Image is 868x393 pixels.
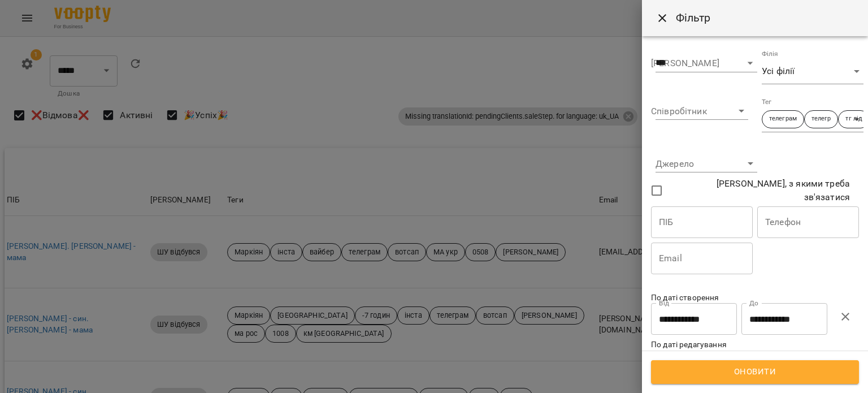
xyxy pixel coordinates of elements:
span: Оновити [663,365,847,379]
p: По даті створення [651,292,859,304]
span: [PERSON_NAME], з якими треба зв'язатися [669,177,850,204]
h6: Фільтр [676,9,854,27]
span: Усі філії [762,64,850,78]
p: тг лід [845,114,862,124]
div: Усі філії [762,59,863,84]
label: [PERSON_NAME] [651,59,719,68]
p: По даті редагування [651,339,859,351]
label: Співробітник [651,107,707,116]
div: телеграмтелегртг лід [762,107,863,132]
p: телегр [811,114,831,124]
label: Філія [762,51,778,58]
p: телеграм [769,114,797,124]
button: Оновити [651,360,859,384]
button: Close [649,5,676,32]
label: Тег [762,98,772,105]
